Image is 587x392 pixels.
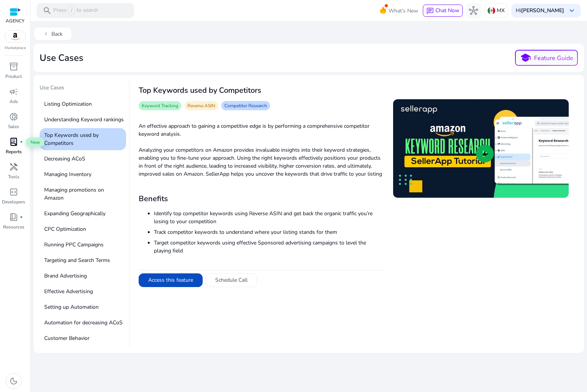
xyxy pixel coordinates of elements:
h2: Use Cases [40,52,83,63]
span: Reverse ASIN [187,103,215,109]
p: Listing Optimization [40,97,126,111]
p: Ads [10,98,18,105]
li: Target competitor keywords using effective Sponsored advertising campaigns to level the playing f... [154,239,384,255]
button: chatChat Now [423,5,463,17]
p: Sales [8,123,19,130]
p: Running PPC Campaigns [40,238,126,252]
span: dark_mode [9,376,18,386]
span: play_circle [474,143,496,164]
p: Press to search [53,6,98,15]
span: handyman [9,162,18,171]
p: Resources [3,224,24,230]
p: Competitor Strategies [40,347,126,361]
p: Setting up Automation [40,300,126,314]
span: code_blocks [9,187,18,197]
p: Developers [2,198,25,205]
p: Automation for decreasing ACoS [40,316,126,330]
span: inventory_2 [9,62,18,71]
button: Schedule Call [206,273,257,287]
p: Top Keywords used by Competitors [40,128,126,150]
p: Customer Behavior [40,331,126,345]
span: fiber_manual_record [20,216,23,219]
span: school [520,52,531,63]
span: keyboard_arrow_down [567,6,576,15]
span: fiber_manual_record [20,140,23,143]
p: Expanding Geographically [40,206,126,221]
button: Access this feature [139,273,203,287]
p: Brand Advertising [40,269,126,283]
span: New [26,138,45,147]
p: An effective approach to gaining a competitive edge is by performing a comprehensive competitor k... [139,122,384,138]
img: mx.svg [488,7,495,14]
p: Managing Inventory [40,167,126,181]
p: Targeting and Search Terms [40,253,126,267]
h3: Benefits [139,194,384,203]
p: Feature Guide [534,54,573,63]
span: hub [469,6,478,15]
li: Identify top competitor keywords using Reverse ASIN and get back the organic traffic you’re losin... [154,209,384,225]
span: chat [426,7,434,15]
span: Chat Now [435,7,459,14]
h3: Top Keywords used by Competitors [139,86,261,95]
p: MX [497,4,505,17]
span: Competitor Research [224,103,267,109]
span: search [43,6,52,15]
span: / [68,6,75,15]
button: hub [466,3,481,18]
p: Effective Advertising [40,284,126,298]
span: Keyword Tracking [142,103,178,109]
span: donut_small [9,112,18,121]
span: What's New [389,4,418,17]
p: AGENCY [6,17,24,24]
button: chevron_leftBack [34,27,72,41]
span: book_4 [9,213,18,222]
li: Track competitor keywords to understand where your listing stands for them [154,228,384,236]
button: schoolFeature Guide [515,50,578,66]
p: Product [5,73,22,80]
b: [PERSON_NAME] [521,7,564,14]
p: Decreasing ACoS [40,152,126,166]
p: Hi [516,8,564,13]
p: Understanding Keyword rankings [40,113,126,127]
span: lab_profile [9,137,18,146]
p: Use Cases [40,84,126,95]
span: campaign [9,87,18,96]
p: Tools [8,173,19,180]
img: sddefault.jpg [393,99,569,198]
p: Marketplace [5,45,26,51]
img: amazon.svg [5,31,26,42]
p: Reports [6,148,22,155]
span: chevron_left [43,31,49,37]
p: Managing promotions on Amazon [40,183,126,205]
p: CPC Optimization [40,222,126,236]
p: Analyzing your competitors on Amazon provides invaluable insights into their keyword strategies, ... [139,146,384,178]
